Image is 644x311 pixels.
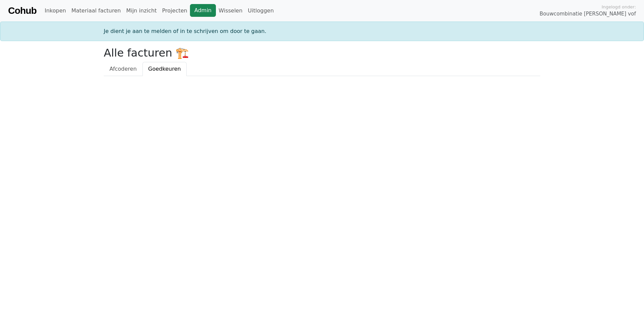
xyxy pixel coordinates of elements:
[42,4,68,18] a: Inkopen
[245,4,277,18] a: Uitloggen
[142,62,187,76] a: Goedkeuren
[100,27,544,35] div: Je dient je aan te melden of in te schrijven om door te gaan.
[540,10,636,18] span: Bouwcombinatie [PERSON_NAME] vof
[602,4,636,10] span: Ingelogd onder:
[69,4,124,18] a: Materiaal facturen
[109,66,137,72] span: Afcoderen
[104,62,142,76] a: Afcoderen
[8,3,36,19] a: Cohub
[148,66,181,72] span: Goedkeuren
[190,4,216,17] a: Admin
[216,4,245,18] a: Wisselen
[124,4,160,18] a: Mijn inzicht
[104,46,540,59] h2: Alle facturen 🏗️
[159,4,190,18] a: Projecten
